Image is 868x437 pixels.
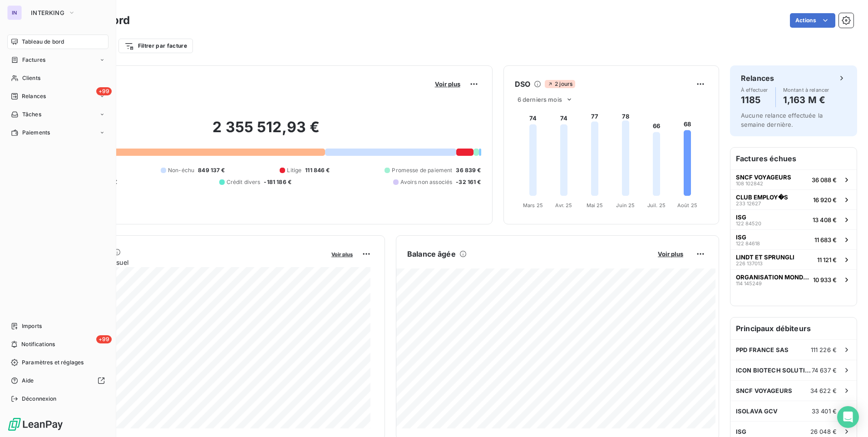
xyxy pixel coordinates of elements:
span: 10 933 € [813,276,837,283]
a: Paiements [7,125,108,140]
span: ISG [736,214,746,221]
span: 111 226 € [811,346,837,353]
a: Tableau de bord [7,35,108,49]
button: Voir plus [329,250,355,258]
a: +99Relances [7,89,108,104]
span: 849 137 € [198,166,225,174]
h2: 2 355 512,93 € [51,118,481,145]
button: Voir plus [655,250,686,258]
span: ICON BIOTECH SOLUTION [736,367,812,374]
span: Imports [22,322,42,330]
span: 16 920 € [813,196,837,204]
span: À effectuer [741,87,768,93]
span: 122 84618 [736,241,760,246]
span: Litige [287,166,301,174]
span: Notifications [21,340,55,348]
span: Tableau de bord [22,38,64,46]
a: Factures [7,53,108,67]
tspan: Juin 25 [616,202,635,209]
button: Actions [790,13,835,28]
span: Relances [22,92,46,100]
span: Factures [22,56,45,64]
span: 114 145249 [736,281,762,286]
tspan: Mai 25 [586,202,603,209]
span: Aide [22,377,34,385]
div: Open Intercom Messenger [837,406,859,428]
span: 111 846 € [305,166,330,174]
tspan: Mars 25 [523,202,543,209]
span: Paiements [22,129,50,137]
h6: Factures échues [730,148,857,169]
span: 226 137013 [736,261,763,266]
span: Crédit divers [227,178,261,186]
span: ISG [736,233,746,241]
span: -181 186 € [264,178,291,186]
span: SNCF VOYAGEURS [736,387,792,394]
a: Clients [7,71,108,85]
span: INTERKING [31,9,64,16]
h4: 1,163 M € [783,93,829,107]
span: 2 jours [545,80,575,88]
span: Aucune relance effectuée la semaine dernière. [741,112,823,128]
img: Logo LeanPay [7,417,64,432]
span: Clients [22,74,40,82]
span: 122 84520 [736,221,761,226]
span: Voir plus [435,80,460,88]
span: Tâches [22,110,41,119]
span: -32 161 € [456,178,481,186]
button: CLUB EMPLOY�S233 1262716 920 € [730,189,857,209]
button: Filtrer par facture [118,39,193,53]
span: ORGANISATION MONDIALE DE LA [DEMOGRAPHIC_DATA] [736,273,809,281]
a: Imports [7,319,108,333]
h6: Principaux débiteurs [730,318,857,339]
span: ISG [736,428,746,435]
div: IN [7,5,22,20]
tspan: Juil. 25 [647,202,666,209]
a: Tâches [7,107,108,122]
span: 108 102842 [736,181,763,186]
h6: DSO [515,79,530,89]
span: Déconnexion [22,395,57,403]
span: +99 [96,87,112,95]
span: 13 408 € [813,216,837,223]
span: 233 12627 [736,201,761,206]
span: LINDT ET SPRUNGLI [736,253,794,261]
a: Aide [7,373,108,388]
span: Non-échu [168,166,194,174]
button: ISG122 8452013 408 € [730,209,857,229]
span: Chiffre d'affaires mensuel [51,258,325,267]
span: 33 401 € [812,407,837,415]
span: Montant à relancer [783,87,829,93]
span: SNCF VOYAGEURS [736,174,791,181]
h4: 1185 [741,93,768,107]
span: Promesse de paiement [392,166,452,174]
a: Paramètres et réglages [7,355,108,370]
span: 34 622 € [810,387,837,394]
span: ISOLAVA GCV [736,407,778,415]
button: SNCF VOYAGEURS108 10284236 088 € [730,169,857,189]
span: CLUB EMPLOY�S [736,194,788,201]
span: 11 121 € [817,256,837,263]
tspan: Avr. 25 [555,202,572,209]
span: 6 derniers mois [518,96,562,103]
button: LINDT ET SPRUNGLI226 13701311 121 € [730,249,857,269]
span: 74 637 € [812,367,837,374]
h6: Relances [741,73,774,84]
span: 11 683 € [814,236,837,243]
span: Voir plus [331,251,353,258]
h6: Balance âgée [407,248,456,259]
button: ISG122 8461811 683 € [730,229,857,249]
button: Voir plus [432,80,463,88]
span: 36 088 € [812,176,837,184]
span: PPD FRANCE SAS [736,346,789,353]
span: Avoirs non associés [400,178,452,186]
span: 26 048 € [810,428,837,435]
span: 36 839 € [456,166,481,174]
span: Voir plus [658,250,683,258]
span: Paramètres et réglages [22,358,84,367]
span: +99 [96,335,112,343]
button: ORGANISATION MONDIALE DE LA [DEMOGRAPHIC_DATA]114 14524910 933 € [730,269,857,289]
tspan: Août 25 [677,202,697,209]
